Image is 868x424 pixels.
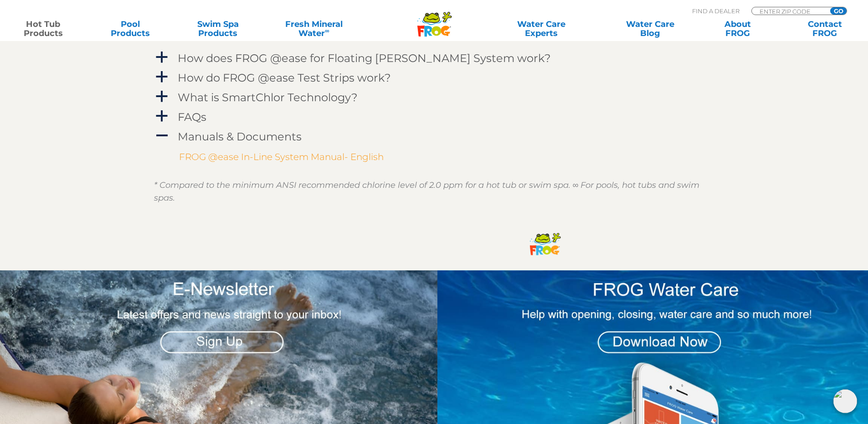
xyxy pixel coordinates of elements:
span: a [155,90,169,103]
span: a [155,109,169,123]
a: ContactFROG [791,20,859,38]
a: a FAQs [154,109,714,125]
input: GO [830,7,847,15]
em: * Compared to the minimum ANSI recommended chlorine level of 2.0 ppm for a hot tub or swim spa. ∞... [154,180,700,203]
span: A [155,129,169,143]
h4: How do FROG @ease Test Strips work? [178,72,391,84]
a: Water CareExperts [486,20,596,38]
a: Hot TubProducts [9,20,77,38]
h4: How does FROG @ease for Floating [PERSON_NAME] System work? [178,52,551,64]
a: a What is SmartChlor Technology? [154,89,714,106]
a: a How does FROG @ease for Floating [PERSON_NAME] System work? [154,50,714,67]
p: Find A Dealer [692,7,740,15]
a: a How do FROG @ease Test Strips work? [154,69,714,86]
img: frog-products-logo-small [528,227,563,259]
h4: Manuals & Documents [178,130,302,143]
a: A Manuals & Documents [154,128,714,145]
sup: ∞ [325,27,329,34]
a: Water CareBlog [616,20,684,38]
span: a [155,70,169,84]
img: openIcon [833,389,857,413]
a: FROG @ease In-Line System Manual- English [179,151,384,162]
a: AboutFROG [704,20,771,38]
a: PoolProducts [97,20,164,38]
h4: What is SmartChlor Technology? [178,91,358,103]
input: Zip Code Form [759,7,820,15]
span: a [155,51,169,64]
h4: FAQs [178,111,206,123]
a: Swim SpaProducts [184,20,252,38]
a: Fresh MineralWater∞ [271,20,356,38]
